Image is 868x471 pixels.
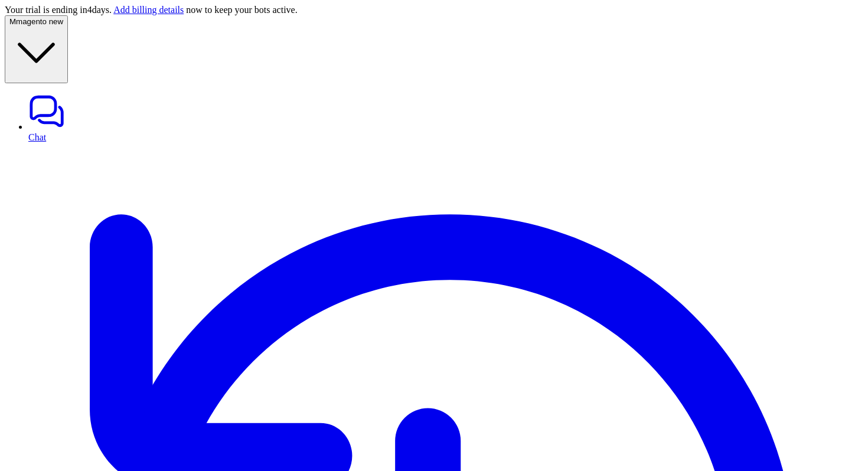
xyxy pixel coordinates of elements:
[28,93,863,142] a: Chat
[9,17,16,26] span: M
[16,17,63,26] span: magento new
[5,15,68,83] button: Mmagento new
[113,5,184,15] a: Add billing details
[5,5,863,15] div: Your trial is ending in 4 days. now to keep your bots active.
